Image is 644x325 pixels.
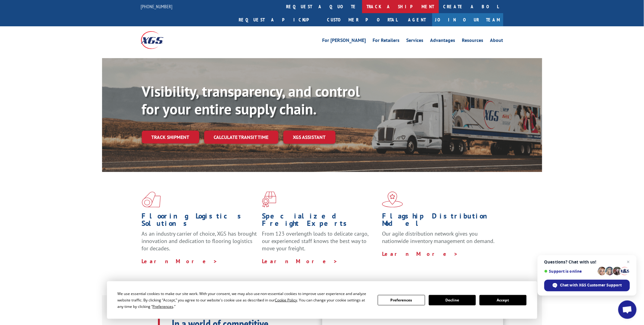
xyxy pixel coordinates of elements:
a: Agent [402,13,432,26]
a: XGS ASSISTANT [283,131,336,144]
h1: Flooring Logistics Solutions [142,212,257,230]
button: Decline [429,295,476,305]
a: For Retailers [373,38,400,45]
b: Visibility, transparency, and control for your entire supply chain. [142,82,360,118]
div: We use essential cookies to make our site work. With your consent, we may also use non-essential ... [117,290,370,310]
span: Cookie Policy [275,297,297,303]
a: Join Our Team [432,13,503,26]
span: Preferences [153,304,173,309]
a: Learn More > [382,250,458,257]
a: About [490,38,503,45]
a: [PHONE_NUMBER] [141,3,173,9]
span: Support is online [544,269,596,274]
h1: Specialized Freight Experts [262,212,377,230]
span: Chat with XGS Customer Support [544,280,630,291]
button: Accept [480,295,527,305]
a: Customer Portal [323,13,402,26]
span: Questions? Chat with us! [544,260,630,264]
a: Open chat [618,301,637,319]
h1: Flagship Distribution Model [382,212,498,230]
a: Services [407,38,424,45]
p: From 123 overlength loads to delicate cargo, our experienced staff knows the best way to move you... [262,230,377,257]
a: Calculate transit time [204,131,278,144]
a: Learn More > [262,258,338,265]
a: Track shipment [142,131,199,144]
button: Preferences [378,295,425,305]
span: Our agile distribution network gives you nationwide inventory management on demand. [382,230,495,245]
a: Advantages [430,38,455,45]
span: As an industry carrier of choice, XGS has brought innovation and dedication to flooring logistics... [142,230,257,252]
a: For [PERSON_NAME] [322,38,366,45]
a: Request a pickup [234,13,323,26]
img: xgs-icon-focused-on-flooring-red [262,192,276,207]
a: Resources [462,38,484,45]
a: Learn More > [142,258,218,265]
span: Chat with XGS Customer Support [560,282,622,288]
div: Cookie Consent Prompt [107,281,537,319]
img: xgs-icon-total-supply-chain-intelligence-red [142,192,161,207]
img: xgs-icon-flagship-distribution-model-red [382,192,403,207]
